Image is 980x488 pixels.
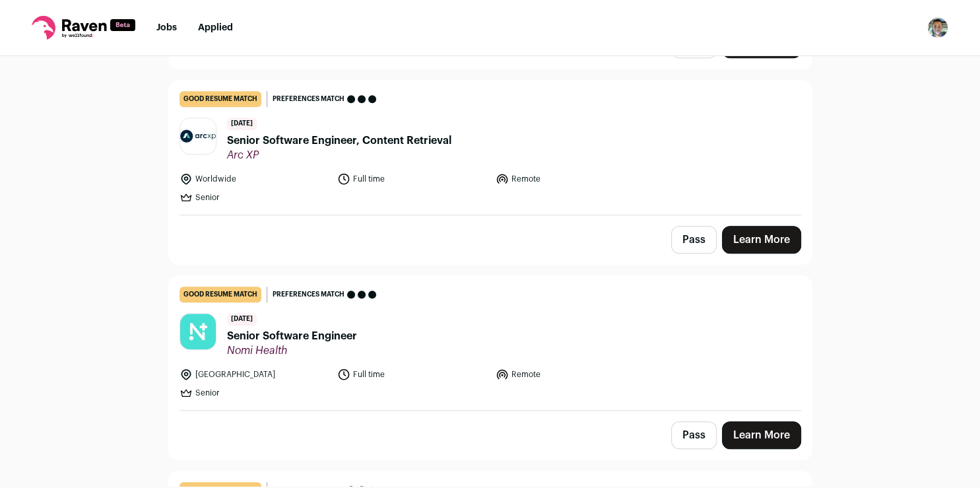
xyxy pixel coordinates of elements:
span: Arc XP [227,149,451,162]
li: Full time [337,368,488,381]
li: Remote [496,368,646,381]
li: [GEOGRAPHIC_DATA] [180,368,330,381]
a: Learn More [722,421,801,449]
span: Preferences match [273,92,344,106]
li: Worldwide [180,172,330,186]
a: Jobs [156,23,177,32]
span: Nomi Health [227,344,357,357]
span: [DATE] [227,118,257,130]
span: Preferences match [273,288,344,301]
li: Senior [180,386,330,400]
button: Pass [671,421,717,449]
a: Learn More [722,226,801,254]
a: good resume match Preferences match [DATE] Senior Software Engineer, Content Retrieval Arc XP Wor... [169,81,812,215]
span: Senior Software Engineer [227,328,357,344]
img: 8078551203031cee2f0a4e90a04d53d90a35bdda393a9cb652456c6db82f9cc9.jpg [180,118,216,154]
a: Applied [198,23,233,32]
div: good resume match [180,91,261,107]
div: good resume match [180,287,261,302]
button: Open dropdown [927,17,948,38]
button: Pass [671,226,717,254]
a: good resume match Preferences match [DATE] Senior Software Engineer Nomi Health [GEOGRAPHIC_DATA]... [169,276,812,410]
li: Full time [337,172,488,186]
span: Senior Software Engineer, Content Retrieval [227,133,451,149]
span: [DATE] [227,313,257,326]
img: 19917917-medium_jpg [927,17,948,38]
li: Remote [496,172,646,186]
img: 0ccf1baabac5b58678d95b581fe8c5f0dc3d6fc8becd0e639dfc6177cbd4afda [180,314,216,349]
li: Senior [180,191,330,204]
